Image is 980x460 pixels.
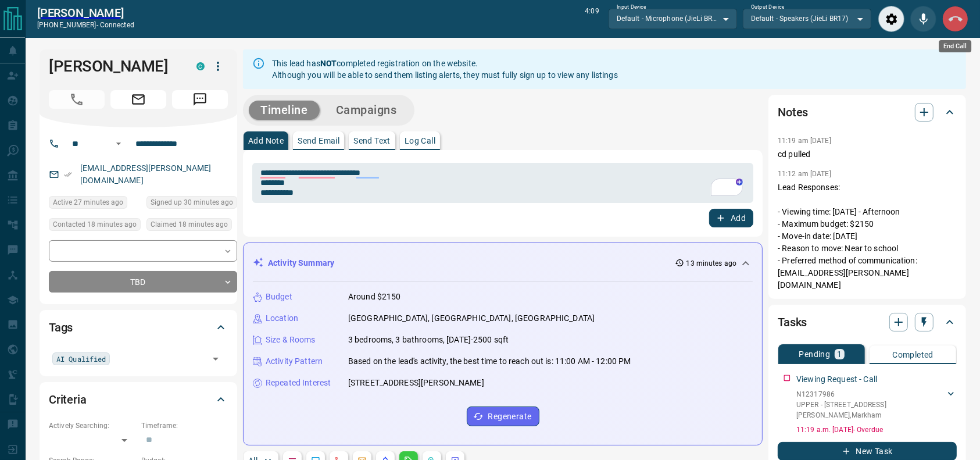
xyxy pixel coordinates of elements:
[686,258,737,269] p: 13 minutes ago
[49,318,73,337] h2: Tags
[248,137,284,145] p: Add Note
[796,373,877,386] p: Viewing Request - Call
[266,334,316,346] p: Size & Rooms
[260,168,745,198] textarea: To enrich screen reader interactions, please activate Accessibility in Grammarly extension settings
[743,9,871,28] div: Default - Speakers (JieLi BR17)
[796,425,957,435] p: 11:19 a.m. [DATE] - Overdue
[100,21,134,29] span: connected
[778,181,957,291] p: Lead Responses: - Viewing time: [DATE] - Afternoon - Maximum budget: $2150 - Move-in date: [DATE]...
[778,103,808,122] h2: Notes
[49,420,135,431] p: Actively Searching:
[249,101,320,120] button: Timeline
[799,350,831,358] p: Pending
[324,101,409,120] button: Campaigns
[837,350,842,358] p: 1
[348,312,595,325] p: [GEOGRAPHIC_DATA], [GEOGRAPHIC_DATA], [GEOGRAPHIC_DATA]
[348,334,509,346] p: 3 bedrooms, 3 bathrooms, [DATE]-2500 sqft
[348,355,631,368] p: Based on the lead's activity, the best time to reach out is: 11:00 AM - 12:00 PM
[49,218,141,234] div: Wed Aug 13 2025
[320,59,337,68] strong: NOT
[37,20,134,30] p: [PHONE_NUMBER] -
[405,137,435,145] p: Log Call
[617,3,646,11] label: Input Device
[778,170,831,178] p: 11:12 am [DATE]
[49,313,228,341] div: Tags
[110,90,166,109] span: Email
[268,257,334,269] p: Activity Summary
[796,400,945,420] p: UPPER - [STREET_ADDRESS][PERSON_NAME] , Markham
[778,137,831,145] p: 11:19 am [DATE]
[348,291,401,303] p: Around $2150
[253,252,753,274] div: Activity Summary13 minutes ago
[196,62,205,70] div: condos.ca
[112,137,126,151] button: Open
[778,98,957,126] div: Notes
[146,196,237,212] div: Wed Aug 13 2025
[272,53,618,85] div: This lead has completed registration on the website. Although you will be able to send them listi...
[796,389,945,400] p: N12317986
[49,386,228,413] div: Criteria
[298,137,339,145] p: Send Email
[778,313,807,331] h2: Tasks
[151,219,228,230] span: Claimed 18 minutes ago
[778,148,957,161] p: cd pulled
[942,6,968,32] div: End Call
[49,271,237,293] div: TBD
[37,6,134,20] a: [PERSON_NAME]
[141,420,228,431] p: Timeframe:
[49,390,87,409] h2: Criteria
[939,40,971,52] div: End Call
[208,351,224,367] button: Open
[609,9,737,28] div: Default - Microphone (JieLi BR17)
[353,137,391,145] p: Send Text
[796,387,957,423] div: N12317986UPPER - [STREET_ADDRESS][PERSON_NAME],Markham
[49,196,141,212] div: Wed Aug 13 2025
[266,377,331,389] p: Repeated Interest
[585,6,599,32] p: 4:09
[49,57,179,76] h1: [PERSON_NAME]
[172,90,228,109] span: Message
[751,3,784,11] label: Output Device
[709,209,753,227] button: Add
[266,291,292,303] p: Budget
[266,355,323,368] p: Activity Pattern
[467,406,539,426] button: Regenerate
[266,312,298,325] p: Location
[64,170,72,179] svg: Email Verified
[80,163,212,185] a: [EMAIL_ADDRESS][PERSON_NAME][DOMAIN_NAME]
[53,219,137,230] span: Contacted 18 minutes ago
[49,90,105,109] span: Call
[910,6,936,32] div: Mute
[348,377,484,389] p: [STREET_ADDRESS][PERSON_NAME]
[56,353,106,365] span: AI Qualified
[878,6,904,32] div: Audio Settings
[892,351,933,359] p: Completed
[146,218,237,234] div: Wed Aug 13 2025
[151,197,233,208] span: Signed up 30 minutes ago
[53,197,123,208] span: Active 27 minutes ago
[778,308,957,336] div: Tasks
